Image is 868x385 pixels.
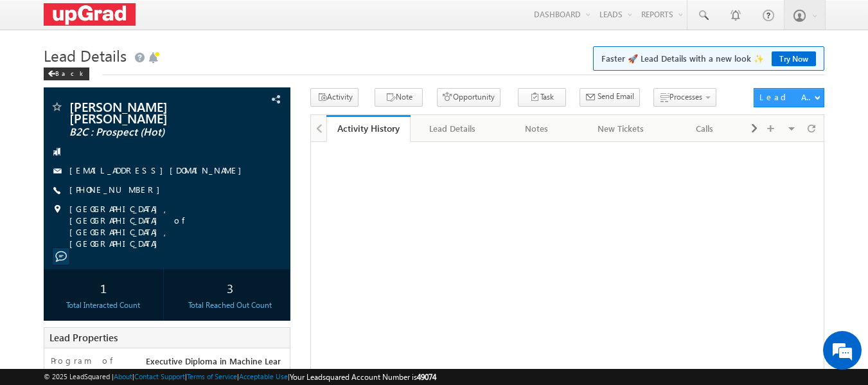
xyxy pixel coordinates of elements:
[143,355,290,384] div: Executive Diploma in Machine Learning and AI
[589,121,651,136] div: New Tickets
[518,88,566,107] button: Task
[417,372,436,382] span: 49074
[44,371,436,383] span: © 2025 LeadSquared | | | | |
[505,121,567,136] div: Notes
[47,276,160,300] div: 1
[375,88,423,107] button: Note
[69,184,166,195] a: [PHONE_NUMBER]
[437,88,500,107] button: Opportunity
[47,300,160,311] div: Total Interacted Count
[579,115,663,142] a: New Tickets
[772,51,816,66] a: Try Now
[653,88,716,107] button: Processes
[69,100,222,123] span: [PERSON_NAME] [PERSON_NAME]
[411,115,495,142] a: Lead Details
[69,126,222,139] span: B2C : Prospect (Hot)
[173,276,287,300] div: 3
[495,115,579,142] a: Notes
[44,45,127,66] span: Lead Details
[69,165,248,175] a: [EMAIL_ADDRESS][DOMAIN_NAME]
[580,88,640,107] button: Send Email
[673,121,736,136] div: Calls
[310,88,359,107] button: Activity
[134,372,185,381] a: Contact Support
[49,331,118,344] span: Lead Properties
[44,67,89,80] div: Back
[44,67,96,78] a: Back
[663,115,747,142] a: Calls
[421,121,483,136] div: Lead Details
[326,115,411,142] a: Activity History
[754,88,824,107] button: Lead Actions
[669,92,702,102] span: Processes
[336,122,401,134] div: Activity History
[601,52,816,65] span: Faster 🚀 Lead Details with a new look ✨
[173,300,287,311] div: Total Reached Out Count
[598,91,634,102] span: Send Email
[759,91,814,103] div: Lead Actions
[114,372,132,381] a: About
[44,3,136,26] img: Custom Logo
[69,203,269,249] span: [GEOGRAPHIC_DATA], [GEOGRAPHIC_DATA] of [GEOGRAPHIC_DATA], [GEOGRAPHIC_DATA]
[187,372,237,381] a: Terms of Service
[290,372,436,382] span: Your Leadsquared Account Number is
[239,372,288,381] a: Acceptable Use
[51,355,134,378] label: Program of Interest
